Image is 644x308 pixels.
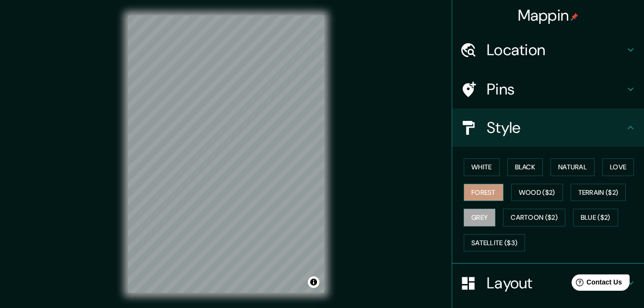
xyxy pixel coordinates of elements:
button: Terrain ($2) [571,184,626,201]
h4: Style [487,118,625,137]
button: White [464,158,500,176]
button: Wood ($2) [511,184,563,201]
iframe: Help widget launcher [559,271,633,297]
button: Toggle attribution [308,276,319,288]
h4: Pins [487,80,625,99]
h4: Location [487,40,625,59]
button: Blue ($2) [573,209,618,226]
button: Cartoon ($2) [503,209,565,226]
button: Forest [464,184,503,201]
button: Grey [464,209,495,226]
div: Location [452,31,644,69]
h4: Mappin [518,6,579,25]
div: Pins [452,70,644,108]
h4: Layout [487,273,625,293]
button: Satellite ($3) [464,234,525,252]
div: Style [452,108,644,147]
button: Natural [550,158,595,176]
div: Layout [452,264,644,302]
img: pin-icon.png [571,13,578,21]
button: Black [507,158,543,176]
button: Love [602,158,634,176]
canvas: Map [128,15,324,293]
